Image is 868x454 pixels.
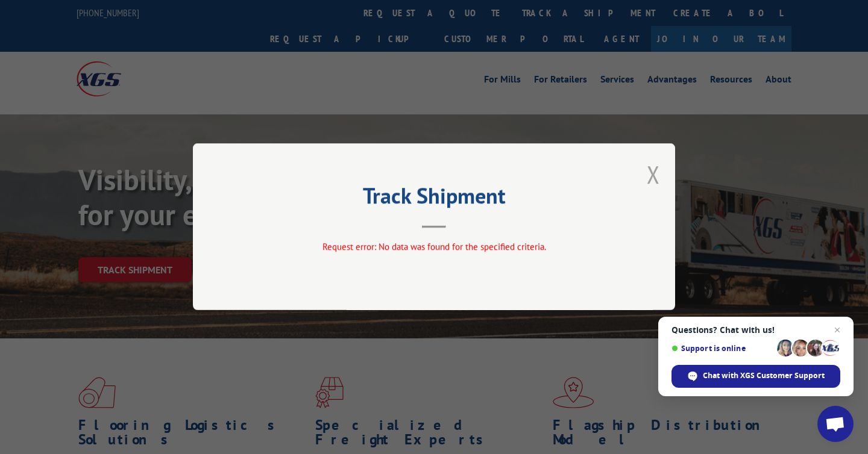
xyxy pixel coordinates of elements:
div: Chat with XGS Customer Support [671,365,840,388]
div: Open chat [817,406,854,442]
span: Support is online [671,344,773,353]
span: Questions? Chat with us! [671,325,840,335]
span: Request error: No data was found for the specified criteria. [322,241,546,253]
h2: Track Shipment [253,187,615,210]
span: Close chat [830,323,844,337]
span: Chat with XGS Customer Support [703,370,825,381]
button: Close modal [647,158,660,190]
